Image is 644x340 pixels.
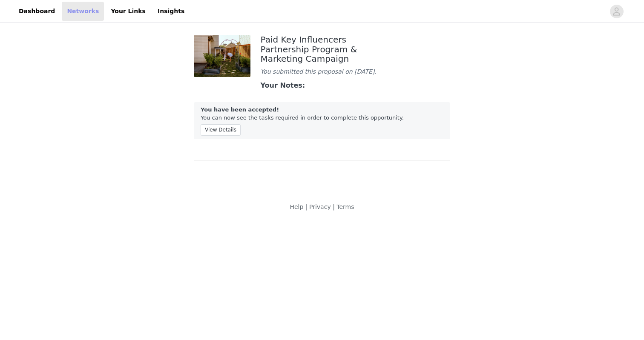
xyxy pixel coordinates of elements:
div: Paid Key Influencers Partnership Program & Marketing Campaign [261,35,384,64]
div: avatar [612,5,621,18]
button: View Details [201,124,241,136]
a: Networks [62,2,104,21]
span: | [333,203,335,210]
a: Help [290,203,303,210]
a: Privacy [309,203,331,210]
strong: You have been accepted! [201,106,279,113]
span: | [305,203,308,210]
strong: Your Notes: [261,81,305,89]
a: Your Links [106,2,151,21]
div: You submitted this proposal on [DATE]. [261,67,384,76]
a: View Details [201,125,241,131]
a: Dashboard [14,2,60,21]
a: Insights [152,2,190,21]
div: You can now see the tasks required in order to complete this opportunity. [194,102,450,139]
a: Terms [336,203,354,210]
img: 18c78766-acee-4f4c-b636-1a92f02e6da2.jpg [194,35,250,77]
